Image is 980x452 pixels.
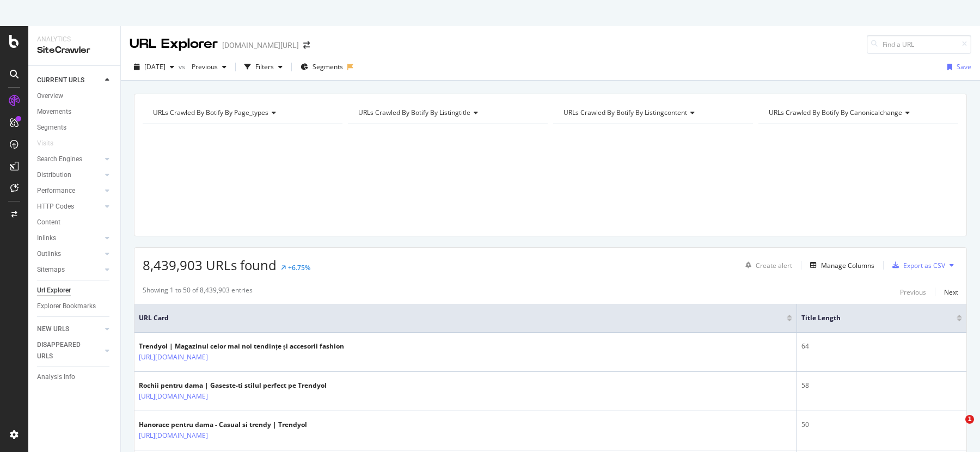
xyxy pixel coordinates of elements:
[801,381,962,390] div: 58
[943,415,969,441] iframe: Intercom live chat
[37,339,102,362] a: DISAPPEARED URLS
[37,169,102,181] a: Distribution
[37,323,69,335] div: NEW URLS
[957,62,971,71] div: Save
[867,35,971,54] input: Find a URL
[240,58,287,76] button: Filters
[153,108,268,117] span: URLs Crawled By Botify By page_types
[37,371,113,383] a: Analysis Info
[561,104,743,121] h4: URLs Crawled By Botify By listingcontent
[139,313,784,323] span: URL Card
[37,264,102,276] a: Sitemaps
[37,138,53,149] div: Visits
[563,108,687,117] span: URLs Crawled By Botify By listingcontent
[358,108,470,117] span: URLs Crawled By Botify By listingtitle
[769,108,902,117] span: URLs Crawled By Botify By canonicalchange
[801,341,962,351] div: 64
[37,75,84,86] div: CURRENT URLS
[37,90,113,102] a: Overview
[944,288,958,297] div: Next
[801,420,962,430] div: 50
[756,261,792,270] div: Create alert
[37,285,113,296] a: Url Explorer
[37,75,102,86] a: CURRENT URLS
[37,323,102,335] a: NEW URLS
[139,391,208,402] a: [URL][DOMAIN_NAME]
[37,44,112,57] div: SiteCrawler
[37,154,82,165] div: Search Engines
[37,122,66,133] div: Segments
[37,106,113,118] a: Movements
[179,62,187,71] span: vs
[801,313,940,323] span: Title Length
[37,233,102,244] a: Inlinks
[37,301,96,312] div: Explorer Bookmarks
[222,40,299,51] div: [DOMAIN_NAME][URL]
[139,352,208,363] a: [URL][DOMAIN_NAME]
[767,104,948,121] h4: URLs Crawled By Botify By canonicalchange
[37,217,113,228] a: Content
[37,90,63,102] div: Overview
[37,371,75,383] div: Analysis Info
[821,261,874,270] div: Manage Columns
[806,259,874,272] button: Manage Columns
[37,122,113,133] a: Segments
[37,138,64,149] a: Visits
[255,62,274,71] div: Filters
[37,201,74,212] div: HTTP Codes
[37,106,71,118] div: Movements
[37,248,102,260] a: Outlinks
[139,341,344,351] div: Trendyol | Magazinul celor mai noi tendințe și accesorii fashion
[296,58,347,76] button: Segments
[37,285,71,296] div: Url Explorer
[37,35,112,44] div: Analytics
[139,381,327,390] div: Rochii pentru dama | Gaseste-ti stilul perfect pe Trendyol
[888,256,945,274] button: Export as CSV
[143,285,253,298] div: Showing 1 to 50 of 8,439,903 entries
[187,62,218,71] span: Previous
[130,35,218,53] div: URL Explorer
[139,420,307,430] div: Hanorace pentru dama - Casual si trendy | Trendyol
[900,285,926,298] button: Previous
[741,256,792,274] button: Create alert
[288,263,310,272] div: +6.75%
[37,264,65,276] div: Sitemaps
[143,256,277,274] span: 8,439,903 URLs found
[144,62,166,71] span: 2025 Jul. 8th
[187,58,231,76] button: Previous
[37,301,113,312] a: Explorer Bookmarks
[313,62,343,71] span: Segments
[151,104,333,121] h4: URLs Crawled By Botify By page_types
[37,185,102,197] a: Performance
[130,58,179,76] button: [DATE]
[900,288,926,297] div: Previous
[37,185,75,197] div: Performance
[944,285,958,298] button: Next
[37,154,102,165] a: Search Engines
[903,261,945,270] div: Export as CSV
[965,415,974,424] span: 1
[37,201,102,212] a: HTTP Codes
[943,58,971,76] button: Save
[37,248,61,260] div: Outlinks
[356,104,538,121] h4: URLs Crawled By Botify By listingtitle
[37,339,92,362] div: DISAPPEARED URLS
[303,41,310,49] div: arrow-right-arrow-left
[139,430,208,441] a: [URL][DOMAIN_NAME]
[37,217,60,228] div: Content
[37,233,56,244] div: Inlinks
[37,169,71,181] div: Distribution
